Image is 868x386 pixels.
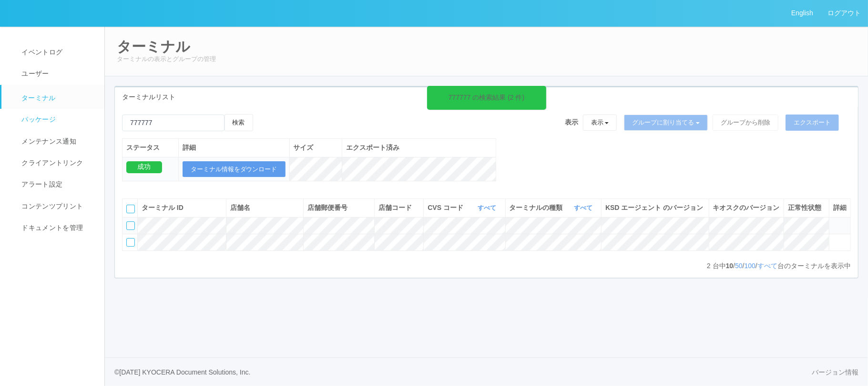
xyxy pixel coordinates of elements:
div: ターミナルリスト [115,87,858,107]
span: © [DATE] KYOCERA Document Solutions, Inc. [114,368,251,376]
a: すべて [757,262,777,270]
span: 2 [707,262,713,270]
span: 10 [726,262,734,270]
div: ステータス [126,143,174,153]
span: コンテンツプリント [19,202,83,210]
a: 100 [745,262,756,270]
button: 表示 [583,115,617,131]
button: エクスポート [786,115,839,131]
span: キオスクのバージョン [713,204,780,211]
span: 店舗郵便番号 [307,204,347,211]
span: ドキュメントを管理 [19,224,83,231]
div: 詳細 [833,203,847,213]
span: アラート設定 [19,180,62,188]
a: ターミナル [1,85,113,109]
span: 店舗名 [230,204,250,211]
span: ターミナル [19,94,56,102]
p: ターミナルの表示とグループの管理 [117,54,856,64]
div: 777777 の検索結果 (2 件) [449,93,525,103]
a: コンテンツプリント [1,196,113,217]
span: KSD エージェント のバージョン [605,204,703,211]
a: ドキュメントを管理 [1,217,113,239]
button: 検索 [225,114,253,131]
a: クライアントリンク [1,152,113,174]
a: すべて [574,204,595,211]
div: 成功 [126,161,162,173]
span: ユーザー [19,70,49,77]
span: メンテナンス通知 [19,137,76,145]
span: イベントログ [19,48,62,56]
a: 50 [735,262,743,270]
button: すべて [476,203,501,213]
a: アラート設定 [1,174,113,195]
span: パッケージ [19,115,56,123]
a: パッケージ [1,109,113,130]
span: ターミナルの種類 [510,203,565,213]
span: 表示 [565,117,578,127]
div: サイズ [294,143,338,153]
h2: ターミナル [117,39,856,54]
span: クライアントリンク [19,159,83,167]
a: イベントログ [1,42,113,63]
div: エクスポート済み [346,143,492,153]
a: ユーザー [1,63,113,84]
button: すべて [572,203,597,213]
a: バージョン情報 [812,367,858,377]
div: 詳細 [183,143,286,153]
button: ターミナル情報をダウンロード [183,161,286,177]
p: 台中 / / / 台のターミナルを表示中 [707,261,851,271]
span: CVS コード [428,203,466,213]
span: 店舗コード [378,204,412,211]
span: 正常性状態 [788,204,821,211]
button: グループに割り当てる [624,115,708,131]
a: すべて [478,204,499,211]
a: メンテナンス通知 [1,131,113,152]
div: ターミナル ID [142,203,222,213]
button: グループから削除 [713,115,778,131]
